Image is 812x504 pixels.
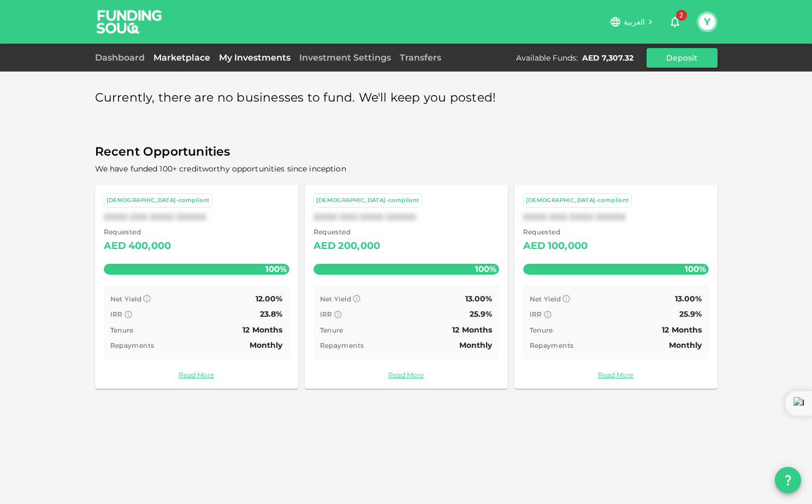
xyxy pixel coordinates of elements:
span: 25.9% [470,309,493,319]
span: Monthly [250,340,283,350]
div: AED [523,238,546,255]
a: Transfers [395,52,446,63]
div: 100,000 [548,238,588,255]
span: Repayments [320,341,364,349]
div: AED [104,238,126,255]
span: 100% [472,261,499,277]
div: Available Funds : [516,52,578,63]
div: [DEMOGRAPHIC_DATA]-compliant [106,196,210,205]
a: Marketplace [149,52,215,63]
span: Requested [104,227,171,238]
div: 200,000 [338,238,380,255]
a: [DEMOGRAPHIC_DATA]-compliantXXXX XXX XXXX XXXXX Requested AED200,000100% Net Yield 13.00% IRR 25.... [305,185,508,389]
span: IRR [320,310,333,318]
a: My Investments [215,52,295,63]
span: Repayments [530,341,574,349]
span: Tenure [530,326,553,334]
div: AED 7,307.32 [582,52,633,63]
span: 100% [263,261,289,277]
span: 100% [682,261,709,277]
div: AED [313,238,336,255]
span: Recent Opportunities [95,141,718,163]
span: Net Yield [530,295,561,303]
span: Requested [523,227,588,238]
span: Repayments [110,341,155,349]
a: Investment Settings [295,52,395,63]
span: Currently, there are no businesses to fund. We'll keep you posted! [95,87,496,109]
div: 400,000 [128,238,171,255]
span: Tenure [110,326,134,334]
span: 13.00% [465,294,493,304]
div: [DEMOGRAPHIC_DATA]-compliant [526,196,629,205]
span: IRR [110,310,123,318]
span: We have funded 100+ creditworthy opportunities since inception [95,164,346,174]
span: 13.00% [675,294,702,304]
span: Net Yield [110,295,142,303]
span: العربية [624,17,645,27]
a: [DEMOGRAPHIC_DATA]-compliantXXXX XXX XXXX XXXXX Requested AED400,000100% Net Yield 12.00% IRR 23.... [95,185,298,389]
span: Monthly [459,340,493,350]
span: 2 [676,10,687,21]
a: Read More [313,370,499,380]
span: 12 Months [662,325,702,335]
a: [DEMOGRAPHIC_DATA]-compliantXXXX XXX XXXX XXXXX Requested AED100,000100% Net Yield 13.00% IRR 25.... [514,185,718,389]
div: [DEMOGRAPHIC_DATA]-compliant [316,196,419,205]
span: 25.9% [679,309,702,319]
button: Deposit [647,48,718,68]
a: Read More [104,370,289,380]
span: Requested [313,227,381,238]
span: Monthly [669,340,702,350]
span: Tenure [320,326,343,334]
span: IRR [530,310,542,318]
span: 12 Months [452,325,492,335]
button: question [775,467,801,493]
span: 23.8% [260,309,283,319]
a: Dashboard [95,52,149,63]
span: 12.00% [256,294,283,304]
span: Net Yield [320,295,352,303]
button: 2 [664,11,686,33]
div: XXXX XXX XXXX XXXXX [523,212,709,222]
a: Read More [523,370,709,380]
span: 12 Months [242,325,282,335]
div: XXXX XXX XXXX XXXXX [313,212,499,222]
button: Y [699,14,715,30]
div: XXXX XXX XXXX XXXXX [104,212,289,222]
